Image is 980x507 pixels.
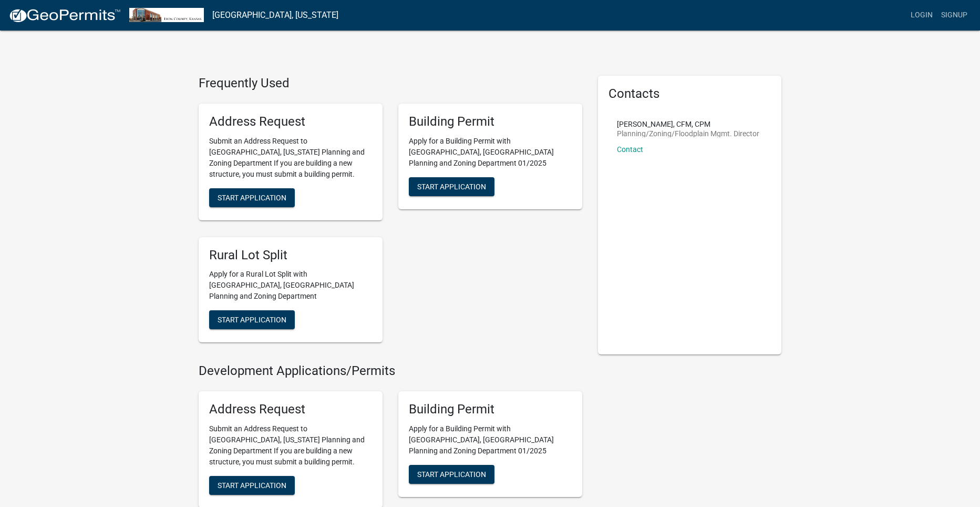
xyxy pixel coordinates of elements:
h4: Development Applications/Permits [199,363,582,379]
button: Start Application [209,476,295,495]
span: Start Application [417,470,486,478]
button: Start Application [409,177,494,196]
img: Lyon County, Kansas [129,8,204,22]
span: Start Application [417,182,486,190]
p: [PERSON_NAME], CFM, CPM [617,120,759,128]
button: Start Application [409,465,494,484]
h4: Frequently Used [199,76,582,91]
button: Start Application [209,188,295,207]
h5: Address Request [209,402,372,417]
p: Planning/Zoning/Floodplain Mgmt. Director [617,130,759,137]
p: Apply for a Rural Lot Split with [GEOGRAPHIC_DATA], [GEOGRAPHIC_DATA] Planning and Zoning Department [209,269,372,302]
p: Apply for a Building Permit with [GEOGRAPHIC_DATA], [GEOGRAPHIC_DATA] Planning and Zoning Departm... [409,136,572,169]
span: Start Application [218,193,286,201]
p: Submit an Address Request to [GEOGRAPHIC_DATA], [US_STATE] Planning and Zoning Department If you ... [209,136,372,180]
h5: Building Permit [409,402,572,417]
span: Start Application [218,316,286,324]
h5: Building Permit [409,114,572,129]
h5: Rural Lot Split [209,248,372,263]
a: Contact [617,145,643,154]
a: Signup [937,5,972,25]
p: Apply for a Building Permit with [GEOGRAPHIC_DATA], [GEOGRAPHIC_DATA] Planning and Zoning Departm... [409,423,572,457]
span: Start Application [218,481,286,489]
h5: Address Request [209,114,372,129]
p: Submit an Address Request to [GEOGRAPHIC_DATA], [US_STATE] Planning and Zoning Department If you ... [209,423,372,468]
h5: Contacts [608,86,771,102]
a: [GEOGRAPHIC_DATA], [US_STATE] [212,6,338,24]
a: Login [906,5,937,25]
button: Start Application [209,310,295,329]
